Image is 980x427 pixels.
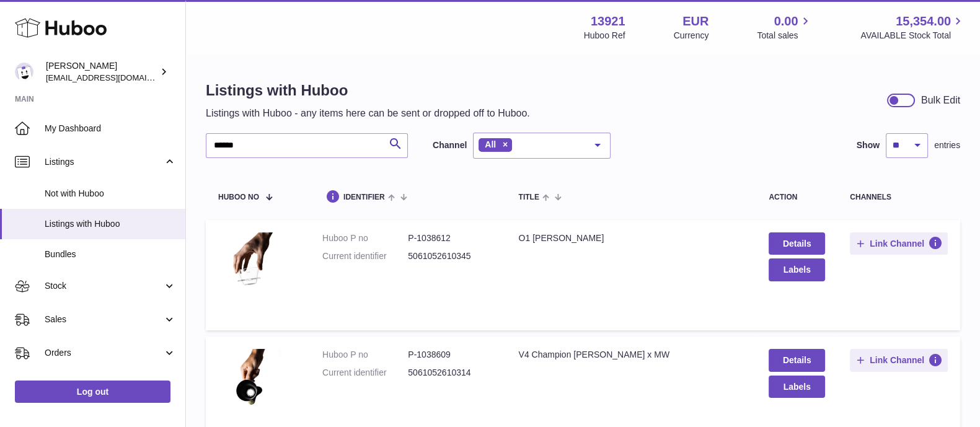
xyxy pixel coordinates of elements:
[921,94,960,107] div: Bulk Edit
[45,156,163,168] span: Listings
[519,349,744,361] div: V4 Champion [PERSON_NAME] x MW
[206,107,530,120] p: Listings with Huboo - any items here can be sent or dropped off to Huboo.
[15,63,33,81] img: internalAdmin-13921@internal.huboo.com
[674,30,709,42] div: Currency
[408,349,493,361] dd: P-1038609
[850,193,948,201] div: channels
[322,250,408,262] dt: Current identifier
[45,347,163,359] span: Orders
[45,218,176,230] span: Listings with Huboo
[769,232,825,255] a: Details
[408,232,493,244] dd: P-1038612
[870,354,924,366] span: Link Channel
[15,381,170,403] a: Log out
[218,232,280,315] img: O1 Brewer
[896,13,951,30] span: 15,354.00
[860,30,965,42] span: AVAILABLE Stock Total
[322,367,408,379] dt: Current identifier
[519,232,744,244] div: O1 [PERSON_NAME]
[46,60,157,84] div: [PERSON_NAME]
[45,280,163,292] span: Stock
[408,367,493,379] dd: 5061052610314
[485,139,496,149] span: All
[322,349,408,361] dt: Huboo P no
[682,13,709,30] strong: EUR
[774,13,798,30] span: 0.00
[850,349,948,371] button: Link Channel
[769,349,825,371] a: Details
[433,139,467,151] label: Channel
[519,193,539,201] span: title
[206,81,530,100] h1: Listings with Huboo
[757,30,812,42] span: Total sales
[343,193,385,201] span: identifier
[850,232,948,255] button: Link Channel
[45,249,176,260] span: Bundles
[45,314,163,325] span: Sales
[870,238,924,249] span: Link Channel
[408,250,493,262] dd: 5061052610345
[322,232,408,244] dt: Huboo P no
[769,376,825,398] button: Labels
[934,139,960,151] span: entries
[757,13,812,42] a: 0.00 Total sales
[45,188,176,200] span: Not with Huboo
[45,123,176,134] span: My Dashboard
[218,193,259,201] span: Huboo no
[46,73,182,82] span: [EMAIL_ADDRESS][DOMAIN_NAME]
[584,30,625,42] div: Huboo Ref
[857,139,880,151] label: Show
[860,13,965,42] a: 15,354.00 AVAILABLE Stock Total
[769,193,825,201] div: action
[591,13,625,30] strong: 13921
[769,258,825,281] button: Labels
